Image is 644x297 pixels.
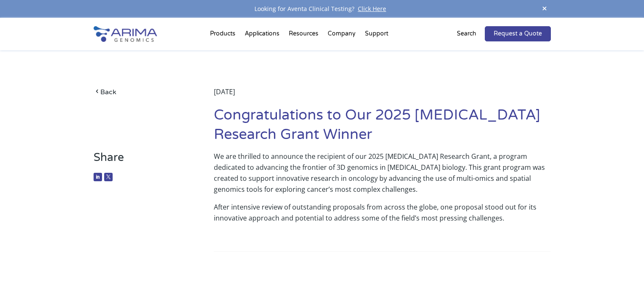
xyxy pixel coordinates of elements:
p: After intensive review of outstanding proposals from across the globe, one proposal stood out for... [214,202,550,230]
p: Search [457,28,476,39]
div: [DATE] [214,86,550,106]
div: Looking for Aventa Clinical Testing? [94,3,551,14]
img: Arima-Genomics-logo [94,26,157,42]
a: Click Here [354,5,390,13]
a: Back [94,86,189,98]
a: Request a Quote [485,26,551,41]
h3: Share [94,151,189,171]
p: We are thrilled to announce the recipient of our 2025 [MEDICAL_DATA] Research Grant, a program de... [214,151,550,202]
h1: Congratulations to Our 2025 [MEDICAL_DATA] Research Grant Winner [214,106,550,151]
